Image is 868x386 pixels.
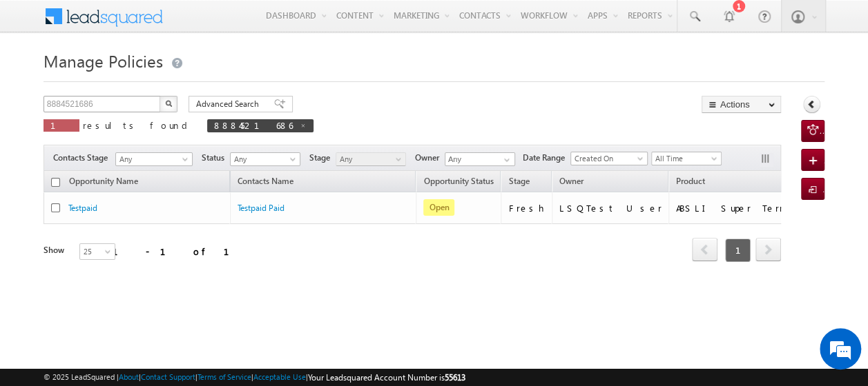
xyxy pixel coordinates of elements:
[496,153,514,167] a: Show All Items
[115,152,193,166] a: Any
[197,372,251,381] a: Terms of Service
[80,245,117,258] span: 25
[50,119,73,131] span: 1
[508,202,546,214] div: Fresh
[309,152,336,164] span: Stage
[501,174,536,192] a: Stage
[44,244,68,256] div: Show
[44,50,163,72] span: Manage Policies
[445,152,515,166] input: Type to Search
[69,176,138,186] span: Opportunity Name
[196,98,263,110] span: Advanced Search
[571,152,643,165] span: Created On
[755,239,781,261] a: next
[165,100,172,107] img: Search
[669,174,712,192] a: Product
[51,178,60,187] input: Check all records
[62,174,145,192] a: Opportunity Name
[214,119,293,131] span: 8884521686
[44,371,465,384] span: © 2025 LeadSquared | | | | |
[702,96,781,113] button: Actions
[119,372,139,381] a: About
[423,199,454,216] span: Open
[53,152,113,164] span: Contacts Stage
[238,203,284,213] a: Testpaid Paid
[416,174,500,192] a: Opportunity Status
[692,238,717,261] span: prev
[755,238,781,261] span: next
[231,153,296,165] span: Any
[68,203,97,213] a: Testpaid
[230,152,300,166] a: Any
[202,152,230,164] span: Status
[508,176,529,186] span: Stage
[725,238,751,262] span: 1
[692,239,717,261] a: prev
[523,152,570,164] span: Date Range
[559,202,662,214] div: LSQTest User
[253,372,306,381] a: Acceptable Use
[676,202,814,214] div: ABSLI Super Term Plan
[445,372,465,383] span: 55613
[651,152,722,165] a: All Time
[83,119,193,131] span: results found
[570,152,648,165] a: Created On
[652,152,717,165] span: All Time
[308,372,465,383] span: Your Leadsquared Account Number is
[141,372,195,381] a: Contact Support
[676,176,705,186] span: Product
[336,153,402,165] span: Any
[116,153,188,165] span: Any
[113,243,246,259] div: 1 - 1 of 1
[79,243,115,260] a: 25
[415,152,445,164] span: Owner
[559,176,584,186] span: Owner
[336,152,406,166] a: Any
[231,174,300,192] span: Contacts Name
